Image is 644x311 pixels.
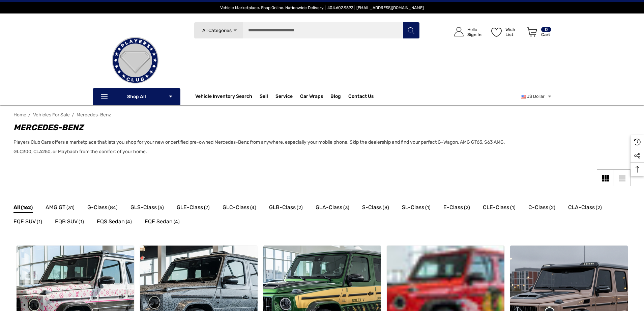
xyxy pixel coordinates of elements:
span: GLC-Class [223,203,249,212]
span: SL-Class [402,203,424,212]
a: Grid View [597,169,614,186]
p: Shop All [93,88,180,105]
p: 0 [541,27,551,32]
a: Sell [260,90,275,103]
span: E-Class [443,203,463,212]
svg: Top [631,166,644,173]
svg: Icon Line [100,93,110,101]
span: Vehicle Marketplace. Shop Online. Nationwide Delivery. | 404.602.9593 | [EMAIL_ADDRESS][DOMAIN_NAME] [220,5,424,10]
img: Players Club | Cars For Sale [101,27,169,94]
span: (1) [425,203,431,212]
span: G-Class [87,203,107,212]
span: (1) [510,203,516,212]
span: (7) [204,203,210,212]
p: Cart [541,32,551,37]
svg: Icon Arrow Down [168,94,173,99]
a: All Categories Icon Arrow Down Icon Arrow Up [194,22,243,39]
a: Home [13,112,26,118]
span: (5) [158,203,164,212]
p: Sign In [467,32,481,37]
a: Sign in [446,20,485,44]
svg: Social Media [634,152,641,159]
a: Button Go To Sub Category C-Class [528,203,555,214]
a: Button Go To Sub Category EQE Sedan [145,217,180,228]
p: Hello [467,27,481,32]
svg: Icon User Account [454,27,464,36]
span: AMG GT [46,203,65,212]
span: C-Class [528,203,548,212]
span: GLA-Class [316,203,342,212]
span: (2) [549,203,555,212]
span: (1) [37,218,42,226]
a: USD [521,90,552,103]
button: Search [403,22,419,39]
span: (3) [343,203,349,212]
svg: Recently Viewed [634,139,641,145]
span: Sell [260,93,268,101]
span: (2) [464,203,470,212]
span: (4) [126,218,132,226]
a: Mercedes-Benz [77,112,111,118]
a: Button Go To Sub Category EQE SUV [13,217,42,228]
a: Button Go To Sub Category AMG GT [46,203,75,214]
span: All [13,203,20,212]
a: Contact Us [348,93,374,101]
span: CLA-Class [568,203,595,212]
span: (2) [596,203,602,212]
span: (1) [79,218,84,226]
a: Button Go To Sub Category SL-Class [402,203,431,214]
svg: Wish List [491,28,502,37]
span: EQS Sedan [97,217,125,226]
a: Button Go To Sub Category EQS Sedan [97,217,132,228]
a: Button Go To Sub Category GLB-Class [269,203,303,214]
a: Button Go To Sub Category GLA-Class [316,203,349,214]
a: Button Go To Sub Category EQB SUV [55,217,84,228]
span: (84) [108,203,118,212]
a: Button Go To Sub Category GLE-Class [177,203,210,214]
a: Button Go To Sub Category GLS-Class [130,203,164,214]
span: (162) [21,203,33,212]
span: Car Wraps [300,93,323,101]
span: (4) [250,203,256,212]
span: (31) [66,203,75,212]
span: CLE-Class [483,203,509,212]
span: GLB-Class [269,203,296,212]
a: Button Go To Sub Category CLE-Class [483,203,516,214]
a: Button Go To Sub Category CLA-Class [568,203,602,214]
span: GLS-Class [130,203,157,212]
h1: Mercedes-Benz [13,121,519,134]
span: EQB SUV [55,217,78,226]
a: Wish List Wish List [488,20,524,44]
nav: Breadcrumb [13,109,631,121]
p: Wish List [505,27,523,37]
span: (4) [174,218,180,226]
a: Car Wraps [300,90,330,103]
a: Service [275,93,293,101]
span: GLE-Class [177,203,203,212]
a: Blog [330,93,341,101]
span: EQE Sedan [145,217,173,226]
a: List View [614,169,631,186]
a: Vehicle Inventory Search [195,93,252,101]
a: Button Go To Sub Category E-Class [443,203,470,214]
a: Button Go To Sub Category GLC-Class [223,203,256,214]
span: All Categories [202,28,231,33]
span: S-Class [362,203,382,212]
span: EQE SUV [13,217,36,226]
svg: Review Your Cart [527,27,537,37]
a: Button Go To Sub Category S-Class [362,203,389,214]
span: (2) [297,203,303,212]
span: (8) [383,203,389,212]
a: Button Go To Sub Category G-Class [87,203,118,214]
svg: Icon Arrow Down [233,28,238,33]
a: Vehicles For Sale [33,112,70,118]
a: Cart with 0 items [524,20,552,47]
p: Players Club Cars offers a marketplace that lets you shop for your new or certified pre-owned Mer... [13,138,519,157]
